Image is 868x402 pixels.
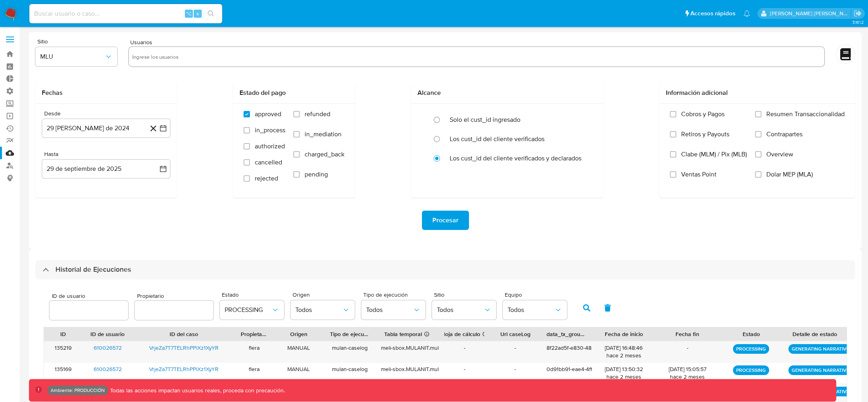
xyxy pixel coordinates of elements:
[108,387,285,394] p: Todas las acciones impactan usuarios reales, proceda con precaución.
[51,389,105,392] p: Ambiente: PRODUCCIÓN
[854,9,862,18] a: Salir
[186,10,192,17] span: ⌥
[690,9,735,18] span: Accesos rápidos
[770,10,851,17] p: stella.andriano@mercadolibre.com
[197,10,199,17] span: s
[29,8,222,19] input: Buscar usuario o caso...
[203,8,219,19] button: search-icon
[743,10,750,17] a: Notificaciones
